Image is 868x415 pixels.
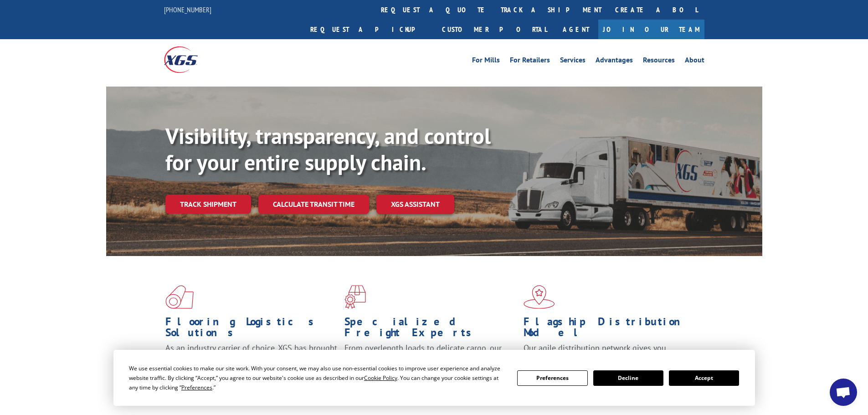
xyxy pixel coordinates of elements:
[376,195,454,214] a: XGS ASSISTANT
[164,5,211,14] a: [PHONE_NUMBER]
[129,364,506,392] div: We use essential cookies to make our site work. With your consent, we may also use non-essential ...
[165,122,491,176] b: Visibility, transparency, and control for your entire supply chain.
[524,285,555,309] img: xgs-icon-flagship-distribution-model-red
[165,285,194,309] img: xgs-icon-total-supply-chain-intelligence-red
[510,56,550,67] a: For Retailers
[593,370,663,386] button: Decline
[165,195,251,214] a: Track shipment
[560,56,586,67] a: Services
[554,20,598,39] a: Agent
[472,56,500,67] a: For Mills
[258,195,369,214] a: Calculate transit time
[165,343,337,375] span: As an industry carrier of choice, XGS has brought innovation and dedication to flooring logistics...
[524,316,696,343] h1: Flagship Distribution Model
[303,20,435,39] a: Request a pickup
[643,56,675,67] a: Resources
[669,370,739,386] button: Accept
[598,20,704,39] a: Join Our Team
[181,384,212,391] span: Preferences
[596,56,633,67] a: Advantages
[344,343,517,383] p: From overlength loads to delicate cargo, our experienced staff knows the best way to move your fr...
[165,316,338,343] h1: Flooring Logistics Solutions
[685,56,704,67] a: About
[113,350,755,406] div: Cookie Consent Prompt
[517,370,587,386] button: Preferences
[344,285,366,309] img: xgs-icon-focused-on-flooring-red
[524,343,691,364] span: Our agile distribution network gives you nationwide inventory management on demand.
[364,374,397,382] span: Cookie Policy
[830,379,857,406] div: Open chat
[435,20,554,39] a: Customer Portal
[344,316,517,343] h1: Specialized Freight Experts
